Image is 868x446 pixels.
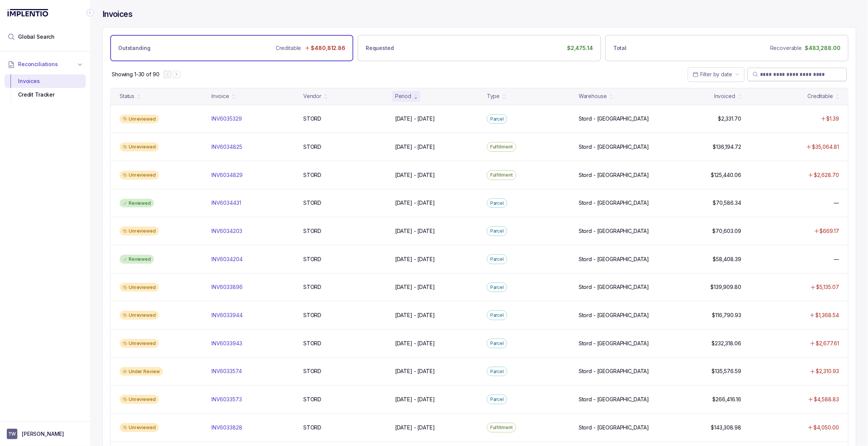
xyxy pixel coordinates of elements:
p: Recoverable [770,44,802,52]
div: Unreviewed [120,142,159,151]
p: Parcel [490,311,504,319]
div: Unreviewed [120,283,159,292]
p: $266,416.16 [713,396,741,403]
p: — [834,199,839,207]
p: $70,603.09 [712,227,741,235]
p: Fulfillment [490,424,513,431]
div: Unreviewed [120,423,159,432]
p: $139,909.80 [711,283,741,291]
p: Stord - [GEOGRAPHIC_DATA] [579,256,649,263]
span: Filter by date [700,71,732,77]
p: $2,677.61 [816,340,839,347]
p: [DATE] - [DATE] [395,256,435,263]
p: Parcel [490,227,504,235]
p: INV6033896 [211,283,243,291]
h4: Invoices [102,9,132,20]
button: User initials[PERSON_NAME] [7,429,84,439]
div: Unreviewed [120,395,159,404]
p: $2,310.93 [816,367,839,375]
p: INV6034829 [211,171,243,179]
div: Type [487,92,500,100]
p: [PERSON_NAME] [22,430,64,438]
p: Outstanding [118,44,150,52]
p: STORD [303,256,321,263]
p: $143,308.98 [711,424,741,431]
p: $1,368.54 [815,311,839,319]
p: $1.39 [827,115,839,122]
div: Reconciliations [5,73,86,103]
div: Creditable [807,92,833,100]
div: Unreviewed [120,115,159,124]
p: $232,318.06 [712,340,741,347]
p: $135,576.59 [712,367,741,375]
p: Stord - [GEOGRAPHIC_DATA] [579,283,649,291]
p: [DATE] - [DATE] [395,171,435,179]
div: Remaining page entries [112,71,159,78]
p: Parcel [490,256,504,263]
p: [DATE] - [DATE] [395,143,435,151]
div: Invoice [211,92,229,100]
search: Date Range Picker [693,71,732,78]
p: Stord - [GEOGRAPHIC_DATA] [579,115,649,122]
p: INV6033943 [211,340,242,347]
p: $2,475.14 [567,44,593,52]
p: INV6034203 [211,227,242,235]
span: Reconciliations [18,60,58,68]
div: Collapse Icon [86,8,95,17]
p: — [834,256,839,263]
div: Under Review [120,367,163,376]
p: Showing 1-30 of 90 [112,71,159,78]
div: Warehouse [579,92,607,100]
div: Reviewed [120,199,154,208]
p: $2,628.70 [814,171,839,179]
p: STORD [303,311,321,319]
p: Requested [366,44,394,52]
p: STORD [303,171,321,179]
div: Invoiced [714,92,735,100]
p: Parcel [490,340,504,347]
div: Reviewed [120,255,154,264]
button: Date Range Picker [688,67,745,82]
p: $4,588.83 [814,396,839,403]
p: Stord - [GEOGRAPHIC_DATA] [579,424,649,431]
p: Stord - [GEOGRAPHIC_DATA] [579,340,649,347]
p: Stord - [GEOGRAPHIC_DATA] [579,143,649,151]
div: Status [120,92,134,100]
p: STORD [303,115,321,122]
p: Stord - [GEOGRAPHIC_DATA] [579,367,649,375]
div: Unreviewed [120,227,159,236]
p: INV6034825 [211,143,242,151]
p: $669.17 [820,227,839,235]
p: STORD [303,424,321,431]
p: $35,064.81 [812,143,839,151]
p: Stord - [GEOGRAPHIC_DATA] [579,227,649,235]
p: $483,288.00 [805,44,841,52]
p: INV6033828 [211,424,242,431]
p: [DATE] - [DATE] [395,283,435,291]
p: INV6035329 [211,115,242,122]
p: Parcel [490,368,504,375]
p: INV6034431 [211,199,241,207]
p: [DATE] - [DATE] [395,340,435,347]
p: Stord - [GEOGRAPHIC_DATA] [579,311,649,319]
p: $480,812.86 [311,44,345,52]
p: Parcel [490,284,504,291]
p: Fulfillment [490,143,513,151]
p: $4,050.00 [813,424,839,431]
p: STORD [303,340,321,347]
p: $125,440.06 [711,171,741,179]
p: STORD [303,227,321,235]
p: INV6033944 [211,311,243,319]
p: [DATE] - [DATE] [395,311,435,319]
div: Unreviewed [120,339,159,348]
p: $5,135.07 [816,283,839,291]
span: Global Search [18,33,55,41]
p: Fulfillment [490,171,513,179]
p: Parcel [490,396,504,403]
p: [DATE] - [DATE] [395,367,435,375]
p: Creditable [276,44,301,52]
p: Parcel [490,200,504,207]
p: Stord - [GEOGRAPHIC_DATA] [579,199,649,207]
div: Vendor [303,92,321,100]
p: $58,408.39 [713,256,741,263]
